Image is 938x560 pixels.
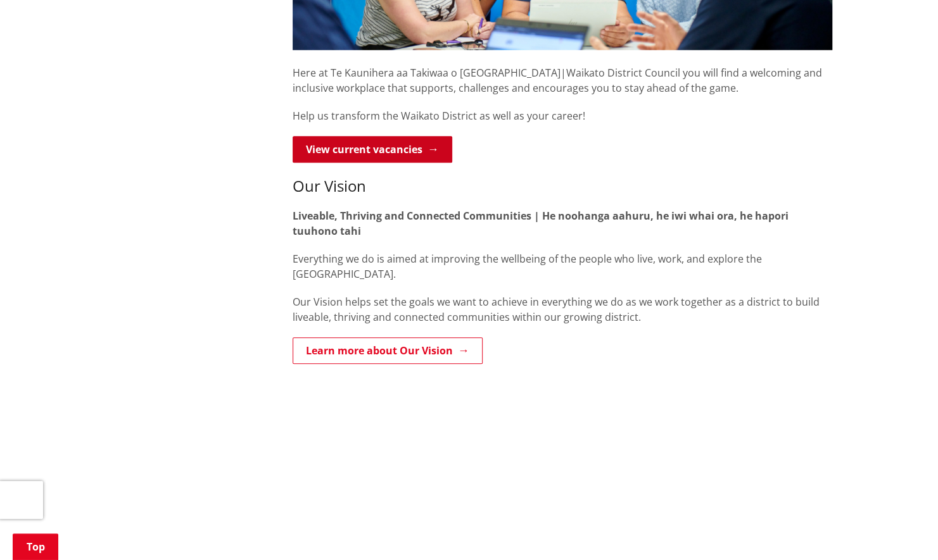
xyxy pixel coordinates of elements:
[13,533,58,560] a: Top
[293,50,832,96] p: Here at Te Kaunihera aa Takiwaa o [GEOGRAPHIC_DATA]|Waikato District Council you will find a welc...
[293,209,789,238] strong: Liveable, Thriving and Connected Communities | He noohanga aahuru, he iwi whai ora, he hapori tuu...
[293,136,452,163] a: View current vacancies
[293,294,832,325] p: Our Vision helps set the goals we want to achieve in everything we do as we work together as a di...
[293,108,832,123] p: Help us transform the Waikato District as well as your career!
[293,177,832,196] h3: Our Vision
[880,507,925,552] iframe: Messenger Launcher
[293,251,832,282] p: Everything we do is aimed at improving the wellbeing of the people who live, work, and explore th...
[293,337,483,364] a: Learn more about Our Vision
